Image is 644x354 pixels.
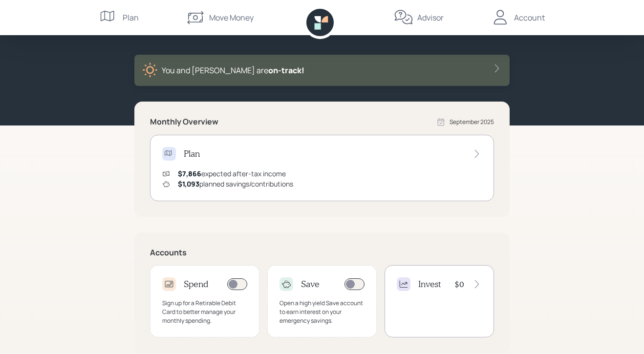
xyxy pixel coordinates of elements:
[514,12,545,23] div: Account
[450,118,494,126] div: September 2025
[162,299,247,325] div: Sign up for a Retirable Debit Card to better manage your monthly spending.
[150,117,218,126] h5: Monthly Overview
[178,168,286,179] div: expected after-tax income
[301,279,320,290] h4: Save
[454,279,464,290] h4: $0
[279,299,365,325] div: Open a high yield Save account to earn interest on your emergency savings.
[209,12,254,23] div: Move Money
[268,65,304,76] span: on‑track!
[142,62,158,78] img: sunny-XHVQM73Q.digested.png
[162,64,304,76] div: You and [PERSON_NAME] are
[178,179,293,189] div: planned savings/contributions
[184,279,209,290] h4: Spend
[123,12,139,23] div: Plan
[418,279,441,290] h4: Invest
[184,148,200,159] h4: Plan
[178,179,199,188] span: $1,093
[150,248,494,257] h5: Accounts
[417,12,444,23] div: Advisor
[178,169,201,178] span: $7,866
